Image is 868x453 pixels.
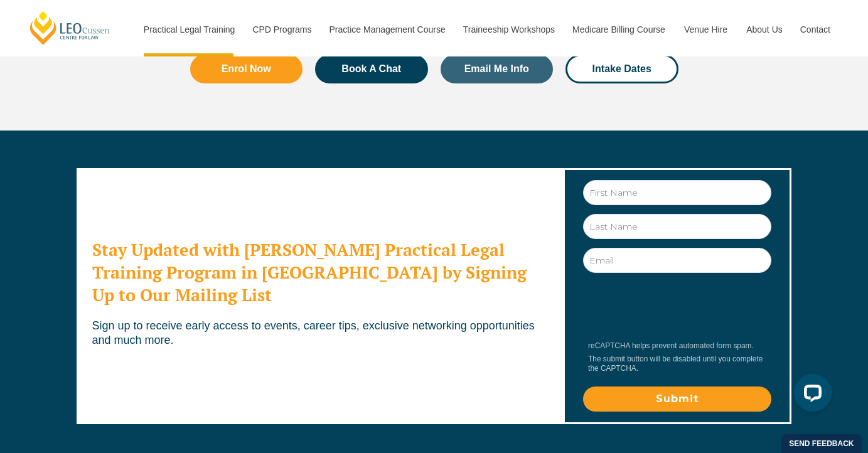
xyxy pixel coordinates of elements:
[341,64,401,74] span: Book A Chat
[583,341,769,351] div: reCAPTCHA helps prevent automated form spam.
[28,10,112,46] a: [PERSON_NAME] Centre for Law
[737,3,791,56] a: About Us
[592,64,651,74] span: Intake Dates
[190,55,303,83] a: Enrol Now
[791,3,840,56] a: Contact
[583,386,771,412] input: Submit
[243,3,319,56] a: CPD Programs
[320,3,454,56] a: Practice Management Course
[583,214,771,239] input: Last Name
[584,282,775,331] iframe: reCAPTCHA
[134,3,244,56] a: Practical Legal Training
[315,55,428,83] a: Book A Chat
[92,238,547,306] h2: Stay Updated with [PERSON_NAME] Practical Legal Training Program in [GEOGRAPHIC_DATA] by Signing ...
[565,55,678,83] a: Intake Dates
[583,354,769,374] div: The submit button will be disabled until you complete the CAPTCHA.
[784,369,837,422] iframe: LiveChat chat widget
[441,55,554,83] a: Email Me Info
[583,180,771,205] input: First Name
[563,3,675,56] a: Medicare Billing Course
[583,248,771,273] input: Email
[454,3,563,56] a: Traineeship Workshops
[675,3,737,56] a: Venue Hire
[464,64,529,74] span: Email Me Info
[222,64,271,74] span: Enrol Now
[92,319,547,348] p: Sign up to receive early access to events, career tips, exclusive networking opportunities and mu...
